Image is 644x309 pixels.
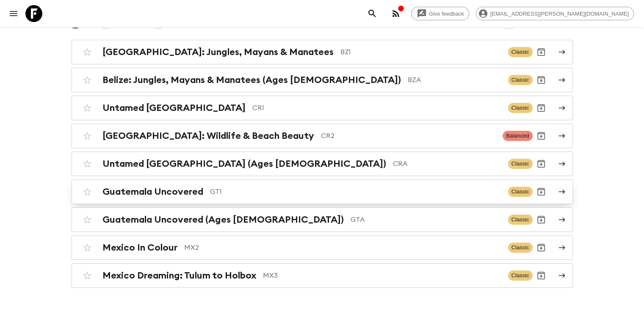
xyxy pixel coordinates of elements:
[393,159,501,169] p: CRA
[102,186,203,197] h2: Guatemala Uncovered
[72,207,573,232] a: Guatemala Uncovered (Ages [DEMOGRAPHIC_DATA])GTAClassicArchive
[351,215,501,225] p: GTA
[102,214,344,225] h2: Guatemala Uncovered (Ages [DEMOGRAPHIC_DATA])
[72,263,573,288] a: Mexico Dreaming: Tulum to HolboxMX3ClassicArchive
[533,267,550,284] button: Archive
[533,127,550,144] button: Archive
[508,270,533,281] span: Classic
[508,103,533,113] span: Classic
[533,211,550,228] button: Archive
[508,243,533,253] span: Classic
[72,152,573,176] a: Untamed [GEOGRAPHIC_DATA] (Ages [DEMOGRAPHIC_DATA])CRAClassicArchive
[533,183,550,200] button: Archive
[508,187,533,197] span: Classic
[476,7,634,20] div: [EMAIL_ADDRESS][PERSON_NAME][DOMAIN_NAME]
[508,215,533,225] span: Classic
[252,103,501,113] p: CR1
[508,159,533,169] span: Classic
[508,75,533,85] span: Classic
[321,131,496,141] p: CR2
[533,44,550,61] button: Archive
[72,40,573,64] a: [GEOGRAPHIC_DATA]: Jungles, Mayans & ManateesBZ1ClassicArchive
[364,5,381,22] button: search adventures
[102,270,256,281] h2: Mexico Dreaming: Tulum to Holbox
[72,179,573,204] a: Guatemala UncoveredGT1ClassicArchive
[72,235,573,260] a: Mexico In ColourMX2ClassicArchive
[72,96,573,120] a: Untamed [GEOGRAPHIC_DATA]CR1ClassicArchive
[102,130,314,141] h2: [GEOGRAPHIC_DATA]: Wildlife & Beach Beauty
[503,131,532,141] span: Balanced
[102,47,334,58] h2: [GEOGRAPHIC_DATA]: Jungles, Mayans & Manatees
[102,158,386,169] h2: Untamed [GEOGRAPHIC_DATA] (Ages [DEMOGRAPHIC_DATA])
[424,11,469,17] span: Give feedback
[102,102,246,113] h2: Untamed [GEOGRAPHIC_DATA]
[533,239,550,256] button: Archive
[408,75,501,85] p: BZA
[533,99,550,116] button: Archive
[263,270,501,281] p: MX3
[102,74,401,86] h2: Belize: Jungles, Mayans & Manatees (Ages [DEMOGRAPHIC_DATA])
[102,242,177,253] h2: Mexico In Colour
[340,47,501,57] p: BZ1
[533,155,550,172] button: Archive
[72,124,573,148] a: [GEOGRAPHIC_DATA]: Wildlife & Beach BeautyCR2BalancedArchive
[184,243,501,253] p: MX2
[5,5,22,22] button: menu
[508,47,533,57] span: Classic
[210,187,501,197] p: GT1
[486,11,633,17] span: [EMAIL_ADDRESS][PERSON_NAME][DOMAIN_NAME]
[533,72,550,88] button: Archive
[411,7,469,20] a: Give feedback
[72,68,573,92] a: Belize: Jungles, Mayans & Manatees (Ages [DEMOGRAPHIC_DATA])BZAClassicArchive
